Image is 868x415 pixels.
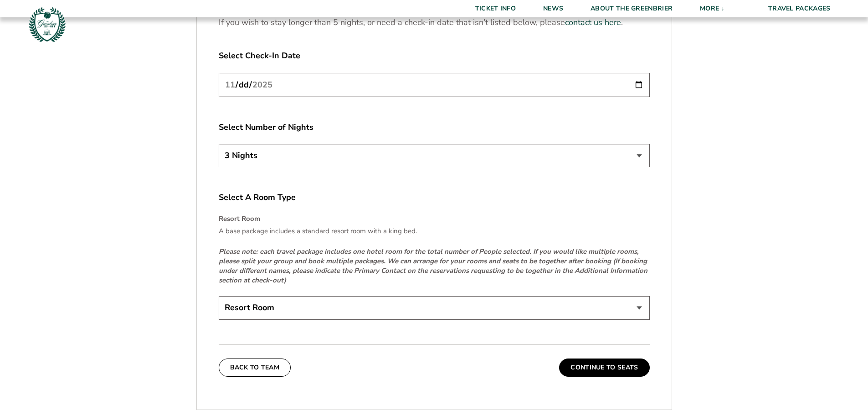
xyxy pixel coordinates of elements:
a: contact us here [565,17,621,28]
em: Please note: each travel package includes one hotel room for the total number of People selected.... [219,247,647,285]
p: A base package includes a standard resort room with a king bed. [219,226,650,236]
label: Select A Room Type [219,192,650,203]
label: Select Number of Nights [219,122,650,133]
img: Greenbrier Tip-Off [27,5,67,44]
h4: Resort Room [219,214,650,224]
label: Select Check-In Date [219,50,650,61]
p: If you wish to stay longer than 5 nights, or need a check-in date that isn’t listed below, please . [219,17,650,28]
button: Back To Team [219,359,291,377]
button: Continue To Seats [559,359,649,377]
